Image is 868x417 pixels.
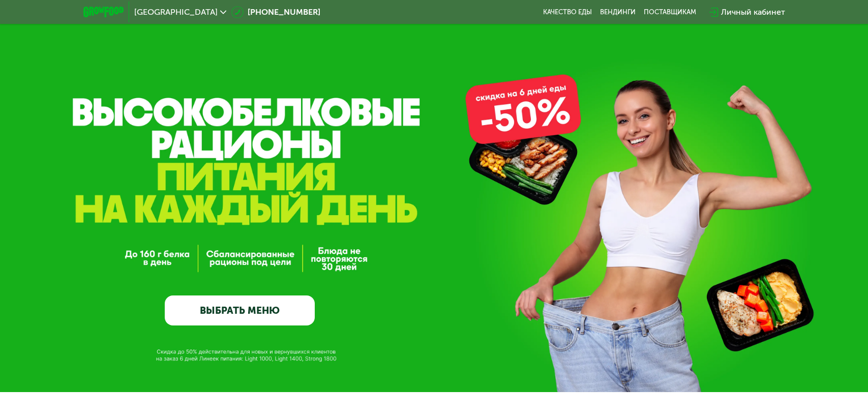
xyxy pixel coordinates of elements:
[165,295,315,325] a: ВЫБРАТЬ МЕНЮ
[600,8,636,16] a: Вендинги
[721,6,785,18] div: Личный кабинет
[644,8,696,16] div: поставщикам
[231,6,320,18] a: [PHONE_NUMBER]
[543,8,592,16] a: Качество еды
[134,8,218,16] span: [GEOGRAPHIC_DATA]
